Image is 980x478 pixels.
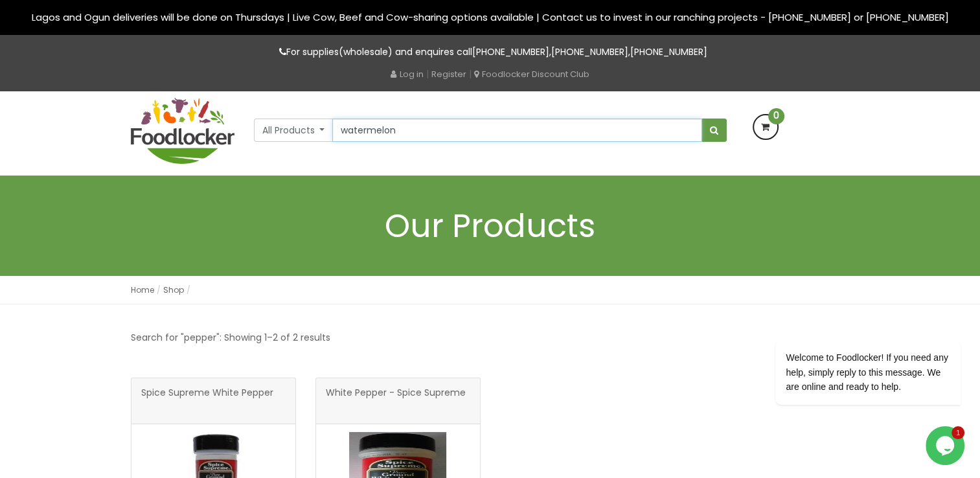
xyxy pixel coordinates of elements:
a: Shop [163,284,184,295]
a: [PHONE_NUMBER] [630,45,707,58]
h1: Our Products [131,208,850,244]
button: All Products [254,119,334,142]
span: Lagos and Ogun deliveries will be done on Thursdays | Live Cow, Beef and Cow-sharing options avai... [32,10,949,24]
input: Search our variety of products [332,119,701,142]
a: Foodlocker Discount Club [474,68,589,80]
span: 0 [768,108,784,124]
a: Register [431,68,466,80]
a: [PHONE_NUMBER] [472,45,549,58]
p: For supplies(wholesale) and enquires call , , [131,45,850,60]
iframe: chat widget [734,223,967,420]
span: Spice Supreme White Pepper [141,388,273,414]
a: Log in [391,68,424,80]
p: Search for "pepper": Showing 1–2 of 2 results [131,330,330,345]
a: [PHONE_NUMBER] [551,45,628,58]
iframe: chat widget [926,426,967,465]
img: FoodLocker [131,98,234,164]
a: Home [131,284,154,295]
span: | [426,67,429,80]
span: White Pepper - Spice Supreme [326,388,466,414]
span: | [469,67,472,80]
